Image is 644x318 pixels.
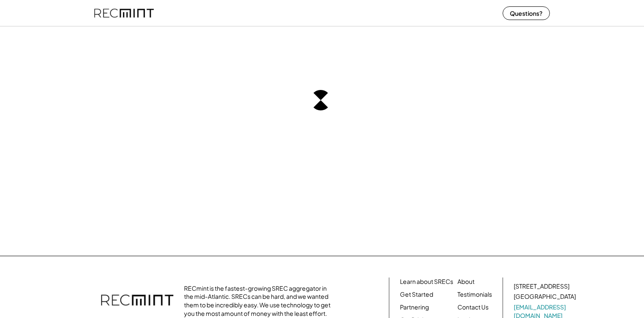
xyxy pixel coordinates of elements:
a: Learn about SRECs [400,278,453,286]
a: Contact Us [457,303,489,312]
a: Get Started [400,290,433,299]
a: About [457,278,474,286]
div: [GEOGRAPHIC_DATA] [514,292,576,301]
img: recmint-logotype%403x.png [101,286,173,316]
div: RECmint is the fastest-growing SREC aggregator in the mid-Atlantic. SRECs can be hard, and we wan... [184,284,335,318]
button: Questions? [503,6,550,20]
img: recmint-logotype%403x%20%281%29.jpeg [94,2,154,24]
div: [STREET_ADDRESS] [514,282,569,291]
a: Testimonials [457,290,492,299]
a: Partnering [400,303,429,312]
